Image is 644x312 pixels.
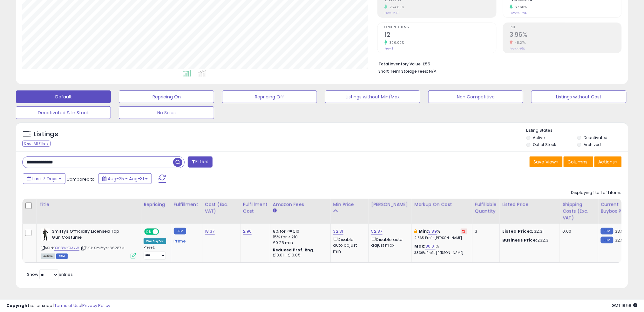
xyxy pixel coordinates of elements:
button: Listings without Cost [531,90,626,103]
b: Short Term Storage Fees: [378,69,428,74]
button: Default [16,90,111,103]
p: Listing States: [526,128,628,134]
div: Preset: [144,245,166,260]
span: 2025-09-8 18:58 GMT [612,302,638,309]
div: Listed Price [502,201,557,208]
div: Markup on Cost [415,201,470,208]
small: Amazon Fees. [273,208,277,214]
li: £55 [378,60,617,67]
label: Deactivated [584,135,607,140]
div: £32.3 [502,237,555,243]
a: 3.89 [428,228,437,235]
span: | SKU: Smiffys-36287M [80,245,125,250]
small: FBM [601,237,613,243]
div: Min Price [333,201,366,208]
div: 0.00 [563,229,593,234]
small: FBM [601,228,613,235]
a: 52.87 [371,228,383,235]
span: 33.58 [615,228,627,234]
button: Aug-25 - Aug-31 [98,173,152,184]
button: Save View [530,156,563,167]
div: Displaying 1 to 1 of 1 items [571,190,622,196]
label: Archived [584,142,601,147]
button: Columns [564,156,593,167]
p: 33.36% Profit [PERSON_NAME] [415,251,467,255]
div: £0.25 min [273,240,326,246]
span: Show: entries [27,271,73,277]
small: 67.60% [513,5,527,10]
a: 80.01 [425,243,436,249]
small: -11.21% [513,40,526,45]
span: Columns [568,159,588,165]
span: ROI [510,26,621,29]
span: OFF [158,229,168,235]
div: Disable auto adjust min [333,236,364,254]
small: Prev: 3 [384,47,393,50]
b: Total Inventory Value: [378,61,422,67]
div: [PERSON_NAME] [371,201,409,208]
span: Ordered Items [384,26,496,29]
label: Out of Stock [533,142,556,147]
th: The percentage added to the cost of goods (COGS) that forms the calculator for Min & Max prices. [412,199,472,224]
button: Deactivated & In Stock [16,106,111,119]
span: FBM [56,254,68,259]
div: Disable auto adjust max [371,236,407,248]
div: Prime [174,236,197,244]
div: £10.01 - £10.85 [273,253,326,258]
label: Active [533,135,545,140]
a: B003WK9AYW [54,245,79,251]
b: Business Price: [502,237,537,243]
div: Current Buybox Price [601,201,634,215]
b: Smiffys Officially Licensed Top Gun Costume [52,229,129,242]
b: Listed Price: [502,228,531,234]
button: Repricing On [119,90,214,103]
small: 300.00% [387,40,404,45]
h5: Listings [34,130,58,139]
button: Repricing Off [222,90,317,103]
span: ON [145,229,153,235]
a: 2.90 [243,228,252,235]
div: Fulfillable Quantity [475,201,497,215]
div: Win BuyBox [144,238,166,244]
div: Repricing [144,201,168,208]
div: 3 [475,229,495,234]
span: N/A [429,68,437,74]
div: ASIN: [41,229,136,258]
button: Non Competitive [428,90,523,103]
div: seller snap | | [6,303,110,309]
div: £32.31 [502,229,555,234]
div: % [415,229,467,240]
button: Filters [188,156,213,168]
p: 2.66% Profit [PERSON_NAME] [415,236,467,240]
div: Clear All Filters [22,141,51,147]
b: Reduced Prof. Rng. [273,247,315,253]
div: Title [39,201,138,208]
div: Cost (Exc. VAT) [205,201,238,215]
img: 31E0Df0uVAL._SL40_.jpg [41,229,50,241]
span: 32.54 [615,237,627,243]
h2: 3.96% [510,31,621,40]
a: Terms of Use [54,302,81,309]
a: Privacy Policy [82,302,110,309]
span: Compared to: [66,176,96,182]
span: All listings currently available for purchase on Amazon [41,254,55,259]
div: Shipping Costs (Exc. VAT) [563,201,595,221]
div: % [415,243,467,255]
small: Prev: 4.46% [510,47,525,50]
div: 8% for <= £10 [273,229,326,234]
button: No Sales [119,106,214,119]
span: Last 7 Days [32,176,58,182]
span: Aug-25 - Aug-31 [108,176,144,182]
div: Fulfillment Cost [243,201,268,215]
small: FBM [174,228,186,235]
small: Prev: 29.75% [510,11,527,15]
small: 254.88% [387,5,404,10]
button: Listings without Min/Max [325,90,420,103]
a: 18.37 [205,228,215,235]
button: Actions [594,156,622,167]
small: Prev: £2.46 [384,11,399,15]
div: Fulfillment [174,201,200,208]
h2: 12 [384,31,496,40]
button: Last 7 Days [23,173,65,184]
b: Max: [415,243,426,249]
